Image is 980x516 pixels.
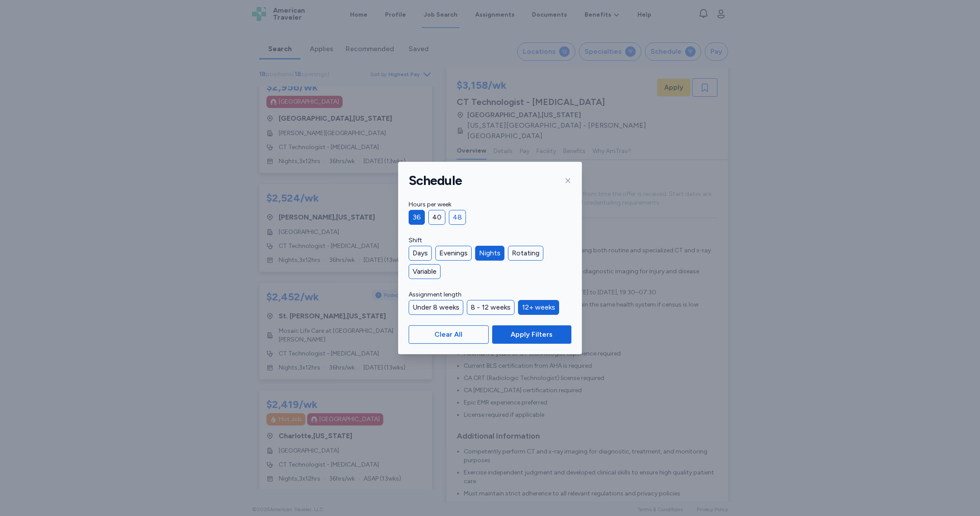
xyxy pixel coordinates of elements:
div: Days [409,246,432,261]
div: 8 - 12 weeks [467,300,514,315]
div: Variable [409,264,441,279]
span: Apply Filters [511,329,553,340]
div: 36 [409,210,425,225]
div: Under 8 weeks [409,300,463,315]
div: Nights [475,246,504,261]
div: 48 [449,210,466,225]
div: Rotating [508,246,543,261]
button: Clear All [409,325,489,344]
h1: Schedule [409,172,462,189]
label: Assignment length [409,289,571,300]
label: Hours per week [409,199,571,210]
button: Apply Filters [492,325,571,344]
label: Shift [409,235,571,246]
div: 40 [428,210,445,225]
div: Evenings [435,246,472,261]
span: Clear All [434,329,462,340]
div: 12+ weeks [518,300,559,315]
